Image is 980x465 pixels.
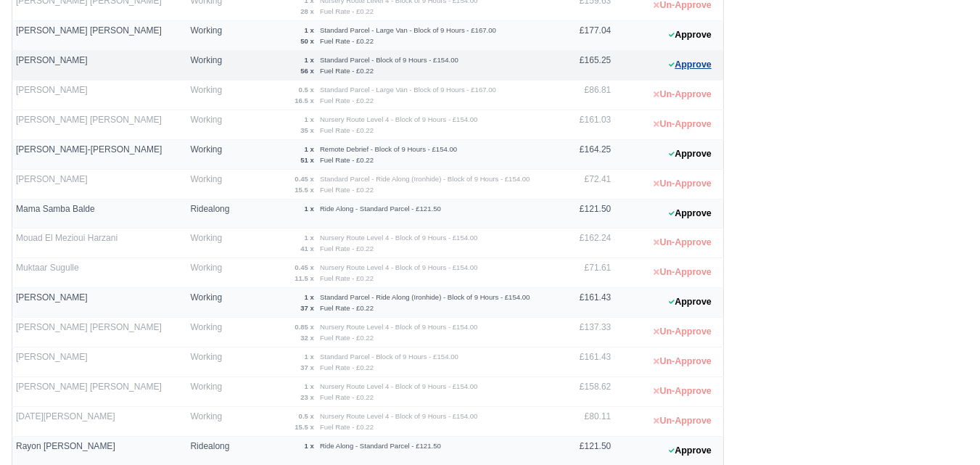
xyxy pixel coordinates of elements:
[661,440,720,461] button: Approve
[551,170,614,199] td: £72.41
[661,25,720,46] button: Approve
[551,140,614,170] td: £164.25
[646,411,719,432] button: Un-Approve
[320,86,496,94] small: Standard Parcel - Large Van - Block of 9 Hours - £167.00
[551,258,614,288] td: £71.61
[320,393,374,401] small: Fuel Rate - £0.22
[12,51,187,81] td: [PERSON_NAME]
[300,304,314,312] strong: 37 x
[320,442,441,450] small: Ride Along - Standard Parcel - £121.50
[551,347,614,377] td: £161.43
[320,244,374,252] small: Fuel Rate - £0.22
[305,56,314,64] strong: 1 x
[300,244,314,252] strong: 41 x
[320,26,496,34] small: Standard Parcel - Large Van - Block of 9 Hours - £167.00
[551,21,614,51] td: £177.04
[320,382,478,390] small: Nursery Route Level 4 - Block of 9 Hours - £154.00
[320,56,458,64] small: Standard Parcel - Block of 9 Hours - £154.00
[305,234,314,242] strong: 1 x
[551,199,614,229] td: £121.50
[12,21,187,51] td: [PERSON_NAME] [PERSON_NAME]
[295,175,314,183] strong: 0.45 x
[186,51,239,81] td: Working
[12,140,187,170] td: [PERSON_NAME]-[PERSON_NAME]
[646,351,719,372] button: Un-Approve
[300,67,314,75] strong: 56 x
[305,115,314,123] strong: 1 x
[320,67,374,75] small: Fuel Rate - £0.22
[186,377,239,407] td: Working
[320,186,374,194] small: Fuel Rate - £0.22
[300,156,314,164] strong: 51 x
[299,412,314,420] strong: 0.5 x
[551,377,614,407] td: £158.62
[186,288,239,318] td: Working
[186,229,239,258] td: Working
[305,442,314,450] strong: 1 x
[295,323,314,331] strong: 0.85 x
[320,126,374,134] small: Fuel Rate - £0.22
[12,258,187,288] td: Muktaar Sugulle
[186,347,239,377] td: Working
[300,363,314,371] strong: 37 x
[320,205,441,213] small: Ride Along - Standard Parcel - £121.50
[661,54,720,75] button: Approve
[12,199,187,229] td: Mama Samba Balde
[305,382,314,390] strong: 1 x
[186,170,239,199] td: Working
[186,21,239,51] td: Working
[12,377,187,407] td: [PERSON_NAME] [PERSON_NAME]
[300,7,314,15] strong: 28 x
[12,110,187,140] td: [PERSON_NAME] [PERSON_NAME]
[320,156,374,164] small: Fuel Rate - £0.22
[320,423,374,431] small: Fuel Rate - £0.22
[12,407,187,437] td: [DATE][PERSON_NAME]
[551,407,614,437] td: £80.11
[186,258,239,288] td: Working
[646,381,719,402] button: Un-Approve
[646,232,719,253] button: Un-Approve
[646,262,719,283] button: Un-Approve
[305,205,314,213] strong: 1 x
[12,318,187,347] td: [PERSON_NAME] [PERSON_NAME]
[186,199,239,229] td: Ridealong
[661,292,720,313] button: Approve
[551,318,614,347] td: £137.33
[646,173,719,194] button: Un-Approve
[551,81,614,110] td: £86.81
[300,126,314,134] strong: 35 x
[305,293,314,301] strong: 1 x
[186,81,239,110] td: Working
[12,229,187,258] td: Mouad El Mezioui Harzani
[661,203,720,224] button: Approve
[295,186,314,194] strong: 15.5 x
[320,96,374,104] small: Fuel Rate - £0.22
[907,395,980,465] iframe: Chat Widget
[299,86,314,94] strong: 0.5 x
[320,145,457,153] small: Remote Debrief - Block of 9 Hours - £154.00
[551,51,614,81] td: £165.25
[295,423,314,431] strong: 15.5 x
[300,37,314,45] strong: 50 x
[551,288,614,318] td: £161.43
[320,37,374,45] small: Fuel Rate - £0.22
[320,7,374,15] small: Fuel Rate - £0.22
[646,321,719,342] button: Un-Approve
[12,170,187,199] td: [PERSON_NAME]
[305,26,314,34] strong: 1 x
[320,334,374,342] small: Fuel Rate - £0.22
[186,110,239,140] td: Working
[320,115,478,123] small: Nursery Route Level 4 - Block of 9 Hours - £154.00
[661,144,720,165] button: Approve
[320,363,374,371] small: Fuel Rate - £0.22
[646,84,719,105] button: Un-Approve
[12,347,187,377] td: [PERSON_NAME]
[12,81,187,110] td: [PERSON_NAME]
[186,140,239,170] td: Working
[295,96,314,104] strong: 16.5 x
[320,412,478,420] small: Nursery Route Level 4 - Block of 9 Hours - £154.00
[320,263,478,271] small: Nursery Route Level 4 - Block of 9 Hours - £154.00
[320,274,374,282] small: Fuel Rate - £0.22
[186,318,239,347] td: Working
